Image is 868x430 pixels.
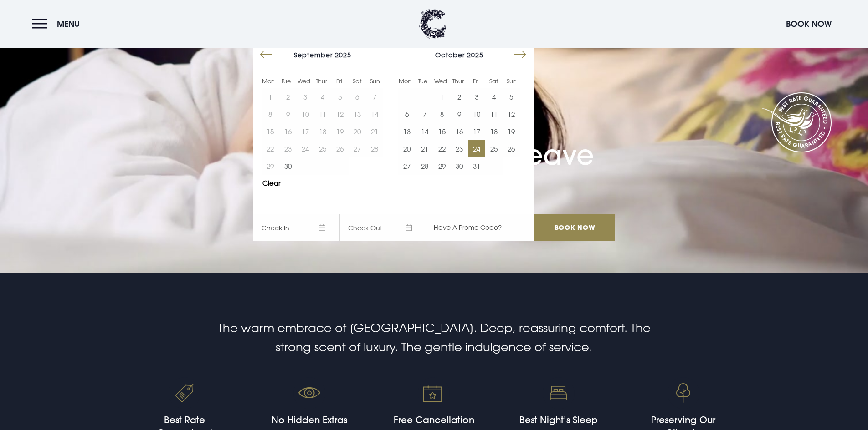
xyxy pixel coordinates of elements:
[398,106,416,123] button: 6
[419,9,447,39] img: Clandeboye Lodge
[503,88,520,106] td: Choose Sunday, October 5, 2025 as your start date.
[416,123,433,140] button: 14
[543,377,575,409] img: Orthopaedic mattresses sleep
[257,46,275,63] button: Move backward to switch to the previous month.
[485,106,503,123] td: Choose Saturday, October 11, 2025 as your start date.
[468,123,485,140] td: Choose Friday, October 17, 2025 as your start date.
[32,14,84,34] button: Menu
[416,140,433,157] button: 21
[503,106,520,123] td: Choose Sunday, October 12, 2025 as your start date.
[451,123,468,140] td: Choose Thursday, October 16, 2025 as your start date.
[263,414,355,426] h4: No Hidden Extras
[485,123,503,140] td: Choose Saturday, October 18, 2025 as your start date.
[485,140,503,157] td: Choose Saturday, October 25, 2025 as your start date.
[398,106,416,123] td: Choose Monday, October 6, 2025 as your start date.
[416,106,433,123] button: 7
[416,123,433,140] td: Choose Tuesday, October 14, 2025 as your start date.
[503,140,520,157] td: Choose Sunday, October 26, 2025 as your start date.
[398,140,416,157] button: 20
[503,88,520,106] button: 5
[416,106,433,123] td: Choose Tuesday, October 7, 2025 as your start date.
[451,88,468,106] button: 2
[262,180,281,187] button: Clear
[451,157,468,175] td: Choose Thursday, October 30, 2025 as your start date.
[485,106,503,123] button: 11
[433,123,451,140] td: Choose Wednesday, October 15, 2025 as your start date.
[426,214,534,241] input: Have A Promo Code?
[468,106,485,123] button: 10
[339,214,426,241] span: Check Out
[433,106,451,123] button: 8
[435,51,465,59] span: October
[293,377,325,409] img: No hidden fees
[451,123,468,140] button: 16
[511,46,529,63] button: Move forward to switch to the next month.
[485,88,503,106] button: 4
[433,123,451,140] button: 15
[468,106,485,123] td: Choose Friday, October 10, 2025 as your start date.
[468,88,485,106] button: 3
[668,377,699,409] img: Event venue Bangor, Northern Ireland
[388,414,480,426] h4: Free Cancellation
[485,123,503,140] button: 18
[485,140,503,157] button: 25
[503,123,520,140] button: 19
[294,51,333,59] span: September
[451,140,468,157] td: Choose Thursday, October 23, 2025 as your start date.
[398,157,416,175] button: 27
[253,214,339,241] span: Check In
[416,157,433,175] button: 28
[468,157,485,175] td: Choose Friday, October 31, 2025 as your start date.
[468,88,485,106] td: Choose Friday, October 3, 2025 as your start date.
[398,157,416,175] td: Choose Monday, October 27, 2025 as your start date.
[433,157,451,175] td: Choose Wednesday, October 29, 2025 as your start date.
[512,414,605,426] h4: Best Night’s Sleep
[781,14,836,34] button: Book Now
[398,140,416,157] td: Choose Monday, October 20, 2025 as your start date.
[279,157,296,175] button: 30
[433,106,451,123] td: Choose Wednesday, October 8, 2025 as your start date.
[468,140,485,157] td: Choose Friday, October 24, 2025 as your start date.
[451,88,468,106] td: Choose Thursday, October 2, 2025 as your start date.
[416,157,433,175] td: Choose Tuesday, October 28, 2025 as your start date.
[534,214,615,241] input: Book Now
[468,157,485,175] button: 31
[485,88,503,106] td: Choose Saturday, October 4, 2025 as your start date.
[433,140,451,157] button: 22
[468,140,485,157] button: 24
[433,140,451,157] td: Choose Wednesday, October 22, 2025 as your start date.
[433,157,451,175] button: 29
[433,88,451,106] button: 1
[503,106,520,123] button: 12
[398,123,416,140] td: Choose Monday, October 13, 2025 as your start date.
[451,106,468,123] td: Choose Thursday, October 9, 2025 as your start date.
[418,377,450,409] img: Tailored bespoke events venue
[416,140,433,157] td: Choose Tuesday, October 21, 2025 as your start date.
[433,88,451,106] td: Choose Wednesday, October 1, 2025 as your start date.
[398,123,416,140] button: 13
[218,321,651,354] span: The warm embrace of [GEOGRAPHIC_DATA]. Deep, reassuring comfort. The strong scent of luxury. The ...
[467,51,483,59] span: 2025
[335,51,351,59] span: 2025
[503,123,520,140] td: Choose Sunday, October 19, 2025 as your start date.
[279,157,296,175] td: Choose Tuesday, September 30, 2025 as your start date.
[57,19,80,29] span: Menu
[169,377,200,409] img: Best rate guaranteed
[503,140,520,157] button: 26
[451,140,468,157] button: 23
[468,123,485,140] button: 17
[451,157,468,175] button: 30
[451,106,468,123] button: 9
